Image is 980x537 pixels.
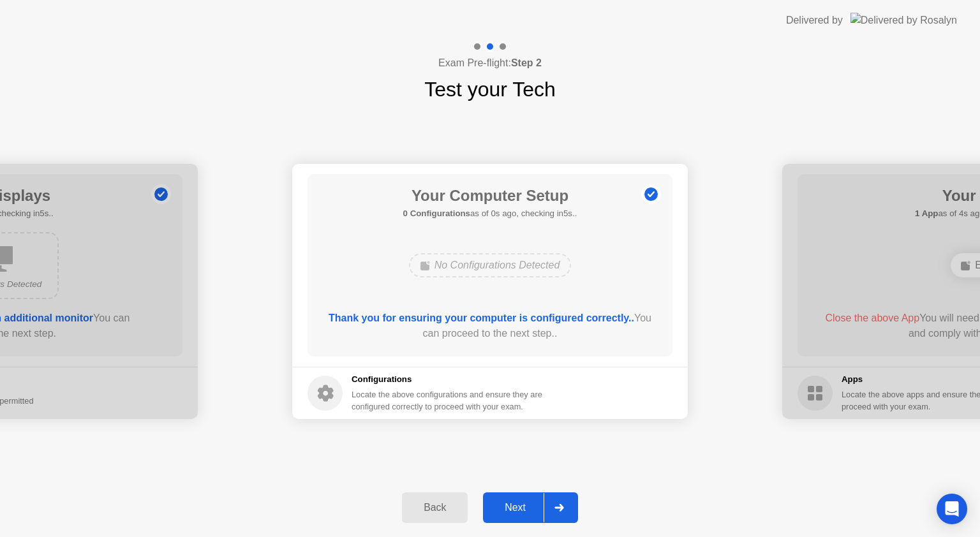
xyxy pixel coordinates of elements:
[483,492,578,523] button: Next
[329,313,634,323] b: Thank you for ensuring your computer is configured correctly..
[352,373,545,386] h5: Configurations
[326,311,655,341] div: You can proceed to the next step..
[403,209,470,218] b: 0 Configurations
[511,57,542,68] b: Step 2
[406,502,464,513] div: Back
[424,74,556,105] h1: Test your Tech
[850,13,957,27] img: Delivered by Rosalyn
[403,207,577,220] h5: as of 0s ago, checking in5s..
[403,184,577,207] h1: Your Computer Setup
[352,388,545,413] div: Locate the above configurations and ensure they are configured correctly to proceed with your exam.
[487,502,544,513] div: Next
[937,494,967,524] div: Open Intercom Messenger
[438,55,542,71] h4: Exam Pre-flight:
[402,492,468,523] button: Back
[786,13,843,28] div: Delivered by
[409,253,572,277] div: No Configurations Detected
